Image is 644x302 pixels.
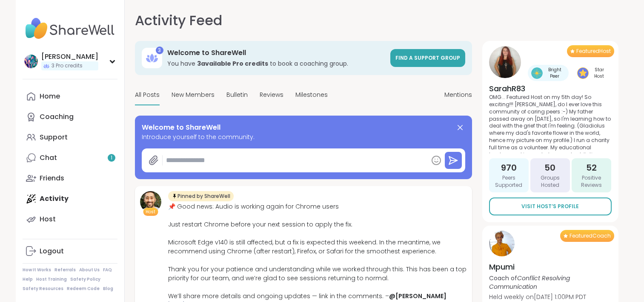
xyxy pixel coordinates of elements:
[489,94,612,153] p: OMG... Featured Host on my 5th day! So exciting!!! [PERSON_NAME], do I ever love this community o...
[570,232,611,239] span: Featured Coach
[489,293,612,301] p: Held weekly on [DATE] 1:00PM PDT
[489,46,521,78] img: SarahR83
[167,59,385,68] h3: You have to book a coaching group.
[52,62,83,70] span: 3 Pro credits
[23,267,51,273] a: How It Works
[521,203,579,210] span: Visit Host’s Profile
[135,90,160,99] span: All Posts
[23,168,117,189] a: Friends
[226,90,248,99] span: Bulletin
[586,162,597,174] span: 52
[197,59,268,68] b: 3 available Pro credit s
[489,274,612,291] p: Coach of
[489,261,612,272] h4: Mpumi
[103,286,113,292] a: Blog
[575,174,608,189] span: Positive Reviews
[40,153,57,163] div: Chat
[489,197,612,215] a: Visit Host’s Profile
[67,286,100,292] a: Redeem Code
[167,48,385,58] h3: Welcome to ShareWell
[70,276,100,282] a: Safety Policy
[23,14,117,44] img: ShareWell Nav Logo
[534,174,567,189] span: Groups Hosted
[142,122,220,133] span: Welcome to ShareWell
[41,52,98,61] div: [PERSON_NAME]
[142,133,465,142] span: Introduce yourself to the community.
[295,90,328,99] span: Milestones
[23,286,63,292] a: Safety Resources
[40,215,56,224] div: Host
[23,86,117,107] a: Home
[590,67,608,79] span: Star Host
[489,274,570,291] i: Conflict Resolving Communication
[54,267,76,273] a: Referrals
[489,83,612,94] h4: SarahR83
[23,241,117,261] a: Logout
[23,148,117,168] a: Chat1
[23,209,117,229] a: Host
[156,46,163,54] div: 3
[168,191,234,201] div: Pinned by ShareWell
[576,48,611,55] span: Featured Host
[260,90,283,99] span: Reviews
[103,267,112,273] a: FAQ
[40,133,68,142] div: Support
[172,90,215,99] span: New Members
[23,276,33,282] a: Help
[135,10,222,31] h1: Activity Feed
[395,54,460,61] span: Find a support group
[40,174,64,183] div: Friends
[24,55,38,68] img: hollyjanicki
[492,174,525,189] span: Peers Supported
[23,127,117,148] a: Support
[501,162,517,174] span: 970
[390,49,465,67] a: Find a support group
[444,90,472,99] span: Mentions
[23,107,117,127] a: Coaching
[531,67,543,79] img: Bright Peer
[40,247,64,256] div: Logout
[40,92,60,101] div: Home
[146,209,155,215] span: Host
[40,112,74,122] div: Coaching
[168,202,467,301] div: 📌 Good news: Audio is working again for Chrome users Just restart Chrome before your next session...
[544,67,565,79] span: Bright Peer
[79,267,100,273] a: About Us
[489,231,515,256] img: Mpumi
[111,154,112,162] span: 1
[544,162,555,174] span: 50
[389,292,447,300] a: @[PERSON_NAME]
[36,276,67,282] a: Host Training
[140,191,161,212] img: brett
[577,67,589,79] img: Star Host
